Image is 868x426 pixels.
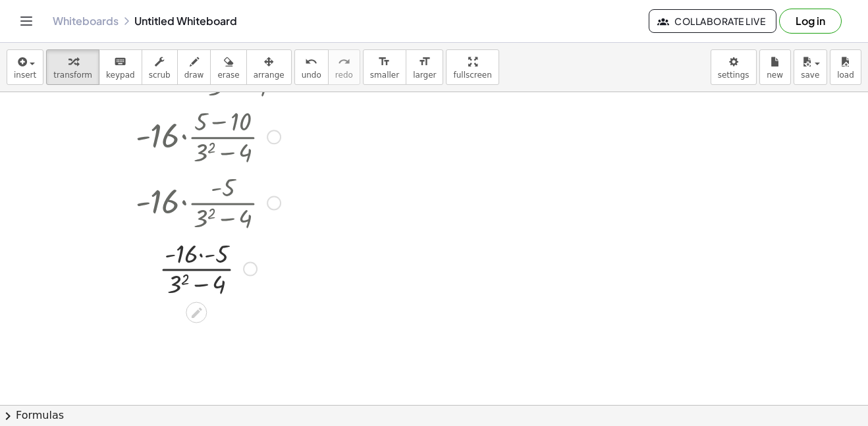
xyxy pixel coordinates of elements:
[711,49,757,85] button: settings
[177,49,211,85] button: draw
[302,70,321,80] span: undo
[114,54,126,70] i: keyboard
[767,70,783,80] span: new
[335,70,353,80] span: redo
[305,54,317,70] i: undo
[184,70,204,80] span: draw
[210,49,246,85] button: erase
[338,54,350,70] i: redo
[794,49,827,85] button: save
[7,49,43,85] button: insert
[649,9,776,33] button: Collaborate Live
[46,49,99,85] button: transform
[660,15,765,27] span: Collaborate Live
[14,70,36,80] span: insert
[418,54,431,70] i: format_size
[328,49,360,85] button: redoredo
[378,54,391,70] i: format_size
[254,70,285,80] span: arrange
[106,70,135,80] span: keypad
[363,49,406,85] button: format_sizesmaller
[246,49,292,85] button: arrange
[779,9,842,34] button: Log in
[53,14,119,28] a: Whiteboards
[406,49,443,85] button: format_sizelarger
[759,49,791,85] button: new
[413,70,436,80] span: larger
[142,49,178,85] button: scrub
[294,49,329,85] button: undoundo
[53,70,92,80] span: transform
[718,70,749,80] span: settings
[16,11,37,32] button: Toggle navigation
[217,70,239,80] span: erase
[370,70,399,80] span: smaller
[830,49,861,85] button: load
[149,70,171,80] span: scrub
[453,70,491,80] span: fullscreen
[837,70,854,80] span: load
[99,49,142,85] button: keyboardkeypad
[446,49,499,85] button: fullscreen
[801,70,819,80] span: save
[186,302,207,323] div: Edit math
